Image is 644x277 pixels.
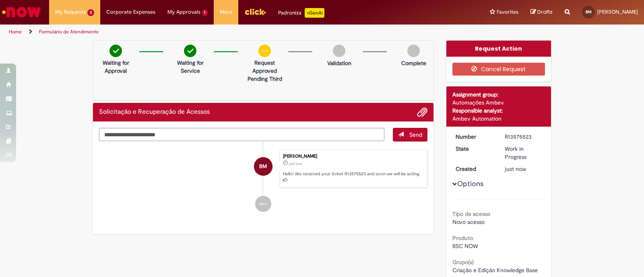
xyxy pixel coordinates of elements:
[1,4,42,20] img: ServiceNow
[171,59,210,75] p: Waiting for Service
[452,234,473,242] b: Produto
[87,9,94,16] span: 3
[184,45,196,57] img: check-circle-green.png
[99,109,210,116] h2: Solicitação e Recuperação de Acessos Ticket history
[450,165,499,173] dt: Created
[244,6,266,18] img: click_logo_yellow_360x200.png
[497,8,518,16] span: Favorites
[530,8,553,16] a: Drafts
[220,8,232,16] span: More
[452,90,545,98] div: Assignment group:
[452,267,538,274] span: Criação e Edição Knowledge Base
[452,218,485,226] span: Novo acesso
[505,165,526,172] time: 29/09/2025 10:00:10
[452,115,545,123] div: Ambev Automation
[305,8,324,18] p: +GenAi
[452,98,545,107] div: Automações Ambev
[393,128,427,142] button: Send
[289,161,302,166] time: 29/09/2025 10:00:10
[446,41,551,57] div: Request Action
[278,8,324,18] div: Padroniza
[417,107,427,117] button: Add attachments
[6,25,423,39] ul: Page breadcrumbs
[586,9,592,14] span: BM
[167,8,200,16] span: My Approvals
[96,59,135,75] p: Waiting for Approval
[450,133,499,141] dt: Number
[9,29,22,35] a: Home
[245,75,284,83] p: Pending Third
[409,131,422,138] span: Send
[99,128,384,142] textarea: Type your message here...
[109,45,122,57] img: check-circle-green.png
[202,9,208,16] span: 1
[452,210,490,217] b: Tipo de acesso
[99,150,427,188] li: Beatriz Silva Meirelles
[283,171,423,183] p: Hello! We received your ticket R13575523 and soon we will be acting.
[452,63,545,76] button: Cancel Request
[106,8,155,16] span: Corporate Expenses
[505,165,542,173] div: 29/09/2025 10:00:10
[505,145,542,161] div: Work in Progress
[259,157,267,176] span: BM
[39,29,99,35] a: Formulário de Atendimento
[452,259,474,266] b: Grupo(s)
[254,157,272,176] div: Beatriz Silva Meirelles
[597,8,638,15] span: [PERSON_NAME]
[407,45,420,57] img: img-circle-grey.png
[505,165,526,172] span: just now
[99,142,427,220] ul: Ticket history
[245,59,284,75] p: Request Approved
[283,154,423,159] div: [PERSON_NAME]
[327,59,351,67] p: Validation
[333,45,345,57] img: img-circle-grey.png
[452,107,545,115] div: Responsible analyst:
[450,145,499,153] dt: State
[401,59,426,67] p: Complete
[505,133,542,141] div: R13575523
[258,45,271,57] img: circle-minus.png
[55,8,86,16] span: My Requests
[289,161,302,166] span: just now
[537,8,553,16] span: Drafts
[452,242,478,250] span: BSC NOW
